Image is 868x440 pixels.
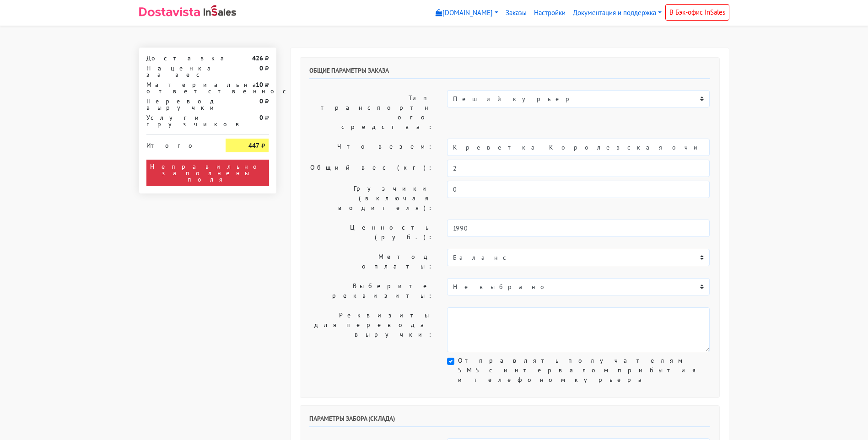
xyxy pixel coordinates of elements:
[140,55,219,61] div: Доставка
[302,220,441,245] label: Ценность (руб.):
[530,4,569,22] a: Настройки
[309,415,710,427] h6: Параметры забора (склада)
[309,67,710,79] h6: Общие параметры заказа
[502,4,530,22] a: Заказы
[302,90,441,135] label: Тип транспортного средства:
[302,139,441,156] label: Что везем:
[139,7,200,16] img: Dostavista - срочная курьерская служба доставки
[140,65,219,78] div: Наценка за вес
[256,80,263,89] strong: 10
[302,160,441,177] label: Общий вес (кг):
[252,54,263,62] strong: 426
[140,81,219,94] div: Материальная ответственность
[140,114,219,127] div: Услуги грузчиков
[259,97,263,105] strong: 0
[146,160,269,186] div: Неправильно заполнены поля
[458,356,710,385] label: Отправлять получателям SMS с интервалом прибытия и телефоном курьера
[302,278,441,304] label: Выберите реквизиты:
[259,113,263,122] strong: 0
[204,5,237,16] img: InSales
[432,4,502,22] a: [DOMAIN_NAME]
[569,4,665,22] a: Документация и поддержка
[302,249,441,274] label: Метод оплаты:
[259,64,263,72] strong: 0
[248,141,259,150] strong: 447
[665,4,729,21] a: В Бэк-офис InSales
[146,139,212,149] div: Итого
[302,307,441,352] label: Реквизиты для перевода выручки:
[140,98,219,111] div: Перевод выручки
[302,181,441,216] label: Грузчики (включая водителя):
